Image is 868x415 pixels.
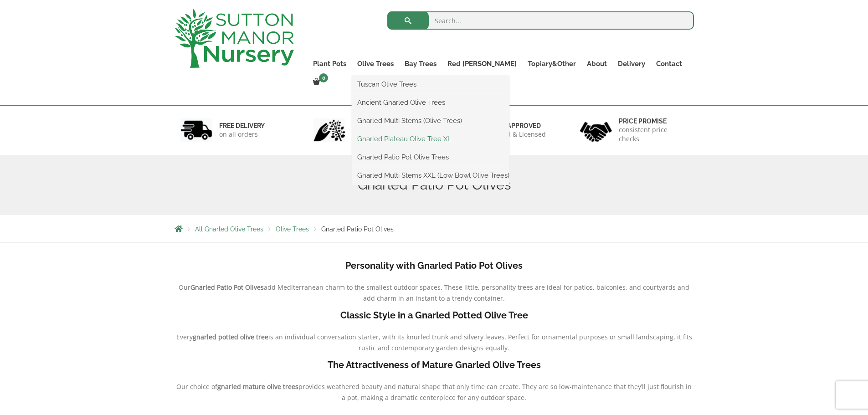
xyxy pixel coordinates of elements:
a: Plant Pots [308,57,352,70]
a: About [581,57,612,70]
a: Gnarled Patio Pot Olive Trees [352,150,509,164]
span: is an individual conversation starter, with its knurled trunk and silvery leaves. Perfect for orn... [268,333,692,352]
b: gnarled mature olive trees [217,382,298,391]
a: Tuscan Olive Trees [352,77,509,91]
span: add Mediterranean charm to the smallest outdoor spaces. These little, personality trees are ideal... [264,283,689,302]
a: Gnarled Multi Stems XXL (Low Bowl Olive Trees) [352,169,509,182]
p: on all orders [219,130,265,139]
span: Our choice of [176,382,217,391]
p: checked & Licensed [486,130,546,139]
img: 1.jpg [180,118,212,142]
a: All Gnarled Olive Trees [195,225,263,233]
b: Gnarled Patio Pot Olives [190,283,264,292]
b: The Attractiveness of Mature Gnarled Olive Trees [328,359,541,370]
span: Our [179,283,190,292]
a: Ancient Gnarled Olive Trees [352,96,509,109]
h6: Defra approved [486,122,546,130]
h6: Price promise [619,117,688,125]
b: Personality with Gnarled Patio Pot Olives [345,260,523,271]
span: Gnarled Patio Pot Olives [321,225,394,233]
img: logo [175,9,294,68]
a: Gnarled Multi Stems (Olive Trees) [352,114,509,128]
a: Topiary&Other [522,57,581,70]
span: provides weathered beauty and natural shape that only time can create. They are so low-maintenanc... [298,382,692,402]
a: Bay Trees [399,57,442,70]
a: Olive Trees [352,57,399,70]
p: consistent price checks [619,125,688,143]
a: Red [PERSON_NAME] [442,57,522,70]
b: Classic Style in a Gnarled Potted Olive Tree [340,310,528,321]
a: Olive Trees [276,225,309,233]
img: 4.jpg [580,116,612,144]
b: gnarled potted olive tree [193,333,268,341]
a: Gnarled Plateau Olive Tree XL [352,132,509,146]
input: Search... [387,11,694,30]
img: 2.jpg [313,118,345,142]
span: 0 [319,73,328,82]
h6: FREE DELIVERY [219,122,265,130]
nav: Breadcrumbs [175,225,694,232]
span: Every [176,333,193,341]
a: Contact [651,57,688,70]
a: Delivery [612,57,651,70]
h1: Gnarled Patio Pot Olives [175,177,694,193]
a: 0 [308,76,331,88]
